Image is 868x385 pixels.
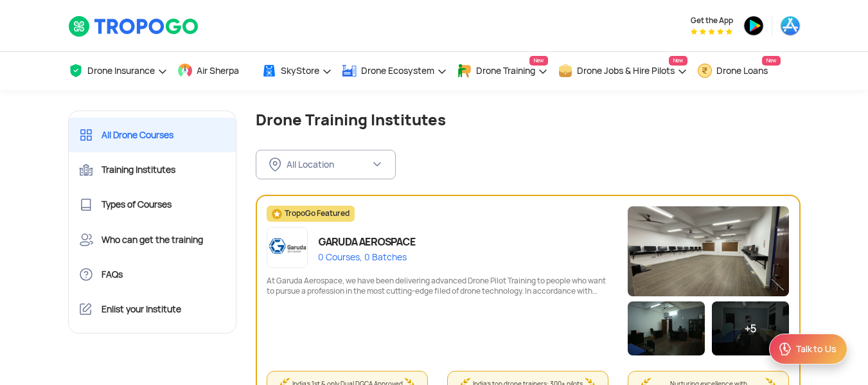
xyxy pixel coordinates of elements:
[68,15,200,37] img: TropoGo Logo
[287,159,370,170] div: All Location
[743,15,764,36] img: ic_playstore.png
[716,66,768,76] span: Drone Loans
[318,251,416,263] div: 0 Courses, 0 Batches
[691,15,733,26] span: Get the App
[777,341,793,357] img: ic_Support.svg
[69,292,236,327] a: Enlist your Institute
[361,66,434,76] span: Drone Ecosystem
[669,56,687,66] span: New
[691,28,732,35] img: App Raking
[267,206,355,222] div: TropoGo Featured
[69,222,236,257] a: Who can get the training
[372,159,382,170] img: ic_chevron_down.svg
[780,15,801,36] img: ic_appstore.png
[712,301,789,355] div: +5
[281,66,319,76] span: SkyStore
[577,66,675,76] span: Drone Jobs & Hire Pilots
[68,52,168,90] a: Drone Insurance
[628,301,705,355] img: C47A5772.jpeg
[267,276,608,298] div: At Garuda Aerospace, we have been delivering advanced Drone Pilot Training to people who want to ...
[69,257,236,292] a: FAQs
[529,56,548,66] span: New
[69,152,236,187] a: Training Institutes
[261,52,332,90] a: SkyStore
[762,56,781,66] span: New
[269,157,281,172] img: ic_location_inActive.svg
[318,233,416,251] div: GARUDA AEROSPACE
[256,150,396,179] button: All Location
[267,227,308,268] img: app-logo
[795,343,837,355] div: Talk to Us
[558,52,687,90] a: Drone Jobs & Hire PilotsNew
[87,66,155,76] span: Drone Insurance
[342,52,447,90] a: Drone Ecosystem
[177,52,252,90] a: Air Sherpa
[272,209,282,219] img: featuredStar.svg
[697,52,781,90] a: Drone LoansNew
[457,52,548,90] a: Drone TrainingNew
[69,118,236,152] a: All Drone Courses
[256,111,801,129] h1: Drone Training Institutes
[628,206,789,296] img: IMG_0628.jpeg
[476,66,535,76] span: Drone Training
[197,66,239,76] span: Air Sherpa
[69,187,236,222] a: Types of Courses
